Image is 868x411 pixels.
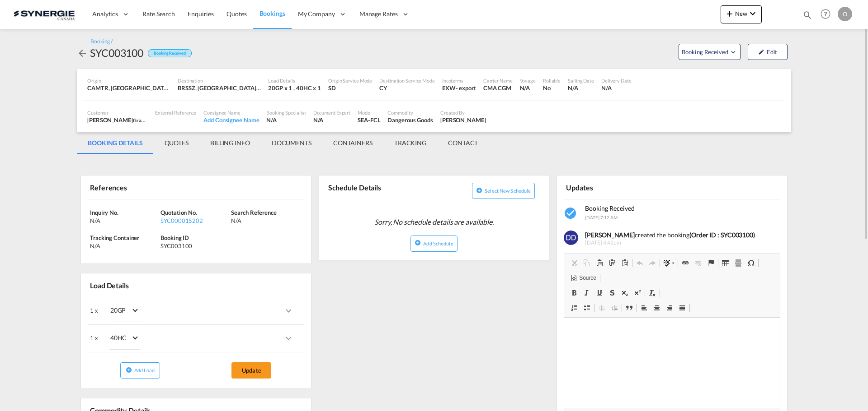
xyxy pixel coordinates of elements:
div: Voyage [520,77,536,84]
a: Block Quote [623,302,636,314]
div: Consignee Name [203,109,259,116]
div: O [838,7,852,21]
span: Sorry, No schedule details are available. [371,213,497,231]
a: Spell Check As You Type [661,257,677,269]
a: Underline (Ctrl+U) [593,287,606,299]
a: Decrease Indent [595,302,608,314]
img: 1f56c880d42311ef80fc7dca854c8e59.png [14,4,75,24]
span: Add Schedule [423,240,453,246]
span: My Company [298,9,335,18]
div: N/A [231,217,299,225]
a: Link (Ctrl+K) [679,257,692,269]
div: Origin [87,77,170,84]
span: New [724,10,758,17]
md-icon: icon-arrow-left [77,48,88,59]
span: Booking ID [160,234,189,241]
div: Created By [440,109,486,116]
div: Booking / [90,38,113,46]
a: Strike Through [606,287,618,299]
md-tab-item: CONTAINERS [322,132,383,154]
div: - export [456,84,476,92]
a: Insert/Remove Bulleted List [580,302,593,314]
div: SYC003100 [90,46,143,60]
a: Subscript [618,287,631,299]
a: Italic (Ctrl+I) [580,287,593,299]
span: Tracking Container [90,234,139,241]
div: icon-magnify [802,10,812,23]
span: Source [578,274,596,282]
div: Destination Service Mode [379,77,435,84]
div: Dangerous Goods [387,116,433,124]
b: (Order ID : SYC003100) [689,231,755,239]
a: Source [568,272,599,284]
span: Bookings [259,9,285,17]
span: Search Reference [231,209,276,216]
md-icon: icon-pencil [758,49,764,55]
div: External Reference [155,109,196,116]
div: Customer [87,109,148,116]
span: Inquiry No. [90,209,118,216]
div: Schedule Details [326,179,432,201]
a: Unlink [692,257,704,269]
div: Mode [358,109,380,116]
a: Remove Format [646,287,659,299]
button: icon-plus-circleAdd Load [120,362,160,379]
a: Increase Indent [608,302,621,314]
a: Insert Horizontal Line [732,257,745,269]
a: Align Left [638,302,651,314]
div: Carrier Name [483,77,513,84]
span: [DATE] 4:42pm [585,239,774,247]
div: Sailing Date [568,77,594,84]
md-tab-item: BOOKING DETAILS [77,132,154,154]
div: No [543,84,561,92]
md-tab-item: QUOTES [154,132,199,154]
button: Open demo menu [679,44,741,60]
div: BRSSZ, Santos, Brazil, South America, Americas [178,84,261,92]
div: N/A [266,116,306,124]
md-icon: icon-checkbox-marked-circle [564,206,578,221]
a: Cut (Ctrl+X) [568,257,580,269]
div: 1 x [90,300,196,322]
div: 20GP x 1 , 40HC x 1 [268,84,321,92]
a: Superscript [631,287,644,299]
md-select: Choose [98,300,147,322]
div: SD [328,84,372,92]
span: [DATE] 7:12 AM [585,215,618,220]
md-tab-item: CONTACT [437,132,489,154]
div: Commodity [387,109,433,116]
span: Add Load [134,367,155,373]
div: N/A [568,84,594,92]
span: Quotes [226,10,246,18]
img: 0FyYMAAAABklEQVQDANZMU4i+KPwKAAAAAElFTkSuQmCC [564,231,578,245]
div: Booking Received [148,49,191,58]
a: Undo (Ctrl+Z) [633,257,646,269]
md-tab-item: BILLING INFO [199,132,261,154]
div: CY [379,84,435,92]
div: Origin Service Mode [328,77,372,84]
button: icon-pencilEdit [748,44,788,60]
div: N/A [520,84,536,92]
button: Update [231,362,271,379]
div: Delivery Date [601,77,632,84]
div: Help [818,6,838,23]
span: Select new schedule [485,188,531,194]
a: Paste (Ctrl+V) [593,257,606,269]
a: Insert Special Character [745,257,757,269]
div: Booking Specialist [266,109,306,116]
span: Rate Search [142,10,175,18]
md-icon: icon-plus-circle [415,240,421,246]
md-tab-item: TRACKING [383,132,437,154]
div: N/A [313,116,351,124]
div: SEA-FCL [358,116,380,124]
md-icon: icon-chevron-down [747,8,758,19]
a: Copy (Ctrl+C) [580,257,593,269]
span: Booking Received [585,204,635,212]
div: 1 x [90,327,196,350]
div: Document Expert [313,109,351,116]
md-icon: icon-magnify [802,10,812,20]
span: Manage Rates [359,9,398,18]
b: [PERSON_NAME] [585,231,635,239]
div: Load Details [88,277,132,293]
div: SYC003100 [160,242,229,250]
